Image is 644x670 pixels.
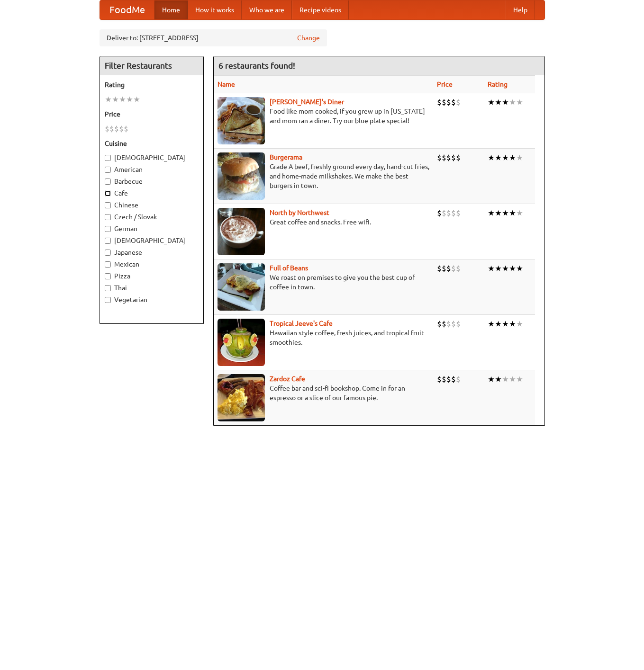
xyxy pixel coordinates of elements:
[451,152,456,163] li: $
[105,190,111,197] input: Cafe
[105,80,199,89] h5: Rating
[105,167,111,173] input: American
[218,80,235,88] a: Name
[488,80,508,88] a: Rating
[446,319,451,329] li: $
[100,56,203,75] h4: Filter Restaurants
[105,202,111,208] input: Chinese
[509,152,516,163] li: ★
[488,152,495,163] li: ★
[502,374,509,384] li: ★
[437,208,442,218] li: $
[442,152,446,163] li: $
[502,208,509,218] li: ★
[516,152,523,163] li: ★
[502,152,509,163] li: ★
[437,319,442,329] li: $
[451,208,456,218] li: $
[105,224,199,233] label: German
[270,153,302,161] a: Burgerama
[451,374,456,384] li: $
[495,374,502,384] li: ★
[516,97,523,107] li: ★
[516,319,523,329] li: ★
[105,165,199,174] label: American
[105,139,199,148] h5: Cuisine
[105,212,199,222] label: Czech / Slovak
[154,0,188,19] a: Home
[270,320,333,327] b: Tropical Jeeve's Cafe
[270,209,329,216] b: North by Northwest
[218,273,429,292] p: We roast on premises to give you the best cup of coffee in town.
[488,319,495,329] li: ★
[456,208,461,218] li: $
[100,29,327,46] div: Deliver to: [STREET_ADDRESS]
[446,374,451,384] li: $
[105,94,112,105] li: ★
[105,188,199,198] label: Cafe
[105,155,111,161] input: [DEMOGRAPHIC_DATA]
[509,319,516,329] li: ★
[218,61,295,70] ng-pluralize: 6 restaurants found!
[442,97,446,107] li: $
[105,238,111,244] input: [DEMOGRAPHIC_DATA]
[495,152,502,163] li: ★
[516,374,523,384] li: ★
[114,124,119,134] li: $
[105,248,199,257] label: Japanese
[437,374,442,384] li: $
[502,263,509,274] li: ★
[105,109,199,119] h5: Price
[242,0,292,19] a: Who we are
[105,177,199,186] label: Barbecue
[456,319,461,329] li: $
[124,124,128,134] li: $
[446,152,451,163] li: $
[506,0,535,19] a: Help
[218,319,265,366] img: jeeves.jpg
[105,297,111,303] input: Vegetarian
[112,94,119,105] li: ★
[292,0,349,19] a: Recipe videos
[105,214,111,220] input: Czech / Slovak
[495,97,502,107] li: ★
[105,179,111,185] input: Barbecue
[105,226,111,232] input: German
[442,374,446,384] li: $
[119,94,126,105] li: ★
[495,319,502,329] li: ★
[105,236,199,245] label: [DEMOGRAPHIC_DATA]
[218,162,429,190] p: Grade A beef, freshly ground every day, hand-cut fries, and home-made milkshakes. We make the bes...
[119,124,124,134] li: $
[270,375,305,383] a: Zardoz Cafe
[133,94,140,105] li: ★
[456,263,461,274] li: $
[495,208,502,218] li: ★
[218,263,265,311] img: beans.jpg
[437,97,442,107] li: $
[297,33,320,43] a: Change
[270,264,308,272] a: Full of Beans
[105,153,199,162] label: [DEMOGRAPHIC_DATA]
[437,152,442,163] li: $
[105,200,199,210] label: Chinese
[105,271,199,281] label: Pizza
[446,263,451,274] li: $
[442,208,446,218] li: $
[218,152,265,200] img: burgerama.jpg
[456,374,461,384] li: $
[270,98,344,106] a: [PERSON_NAME]'s Diner
[446,208,451,218] li: $
[509,208,516,218] li: ★
[105,124,109,134] li: $
[442,263,446,274] li: $
[218,374,265,421] img: zardoz.jpg
[105,285,111,291] input: Thai
[218,328,429,347] p: Hawaiian style coffee, fresh juices, and tropical fruit smoothies.
[109,124,114,134] li: $
[456,152,461,163] li: $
